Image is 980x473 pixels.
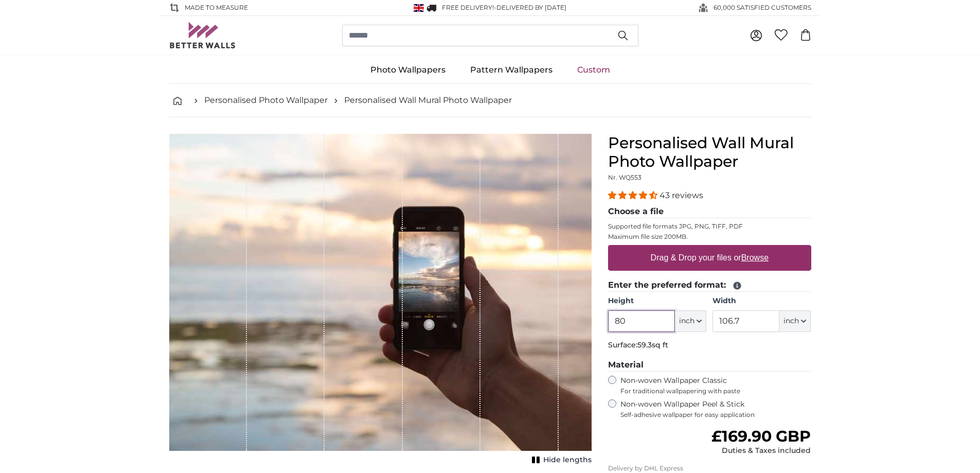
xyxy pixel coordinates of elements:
span: Hide lengths [543,455,592,465]
p: Maximum file size 200MB. [608,233,811,241]
img: United Kingdom [414,4,424,12]
p: Delivery by DHL Express [608,464,811,472]
span: 59.3sq ft [637,340,668,349]
a: Photo Wallpapers [358,57,458,83]
span: For traditional wallpapering with paste [620,387,811,395]
button: inch [779,310,811,332]
legend: Choose a file [608,205,811,218]
label: Width [712,296,811,306]
span: inch [679,316,694,326]
label: Non-woven Wallpaper Peel & Stick [620,399,811,419]
span: Self-adhesive wallpaper for easy application [620,411,811,419]
img: Betterwalls [169,22,236,48]
span: £169.90 GBP [711,427,811,446]
a: Custom [565,57,622,83]
label: Non-woven Wallpaper Classic [620,376,811,395]
span: 4.40 stars [608,190,660,200]
span: Nr. WQ553 [608,173,642,181]
legend: Enter the preferred format: [608,279,811,292]
h1: Personalised Wall Mural Photo Wallpaper [608,134,811,171]
a: Personalised Wall Mural Photo Wallpaper [344,94,512,107]
span: FREE delivery! [442,4,494,11]
u: Browse [741,253,769,262]
a: Pattern Wallpapers [458,57,565,83]
div: 1 of 1 [169,134,592,467]
span: - [494,4,566,11]
a: Personalised Photo Wallpaper [204,94,328,107]
p: Supported file formats JPG, PNG, TIFF, PDF [608,222,811,231]
label: Height [608,296,706,306]
div: Duties & Taxes included [711,446,811,456]
nav: breadcrumbs [169,84,811,117]
button: inch [675,310,706,332]
button: Hide lengths [529,453,592,467]
span: inch [783,316,799,326]
span: 43 reviews [660,190,703,200]
label: Drag & Drop your files or [646,248,772,268]
legend: Material [608,359,811,372]
span: Delivered by [DATE] [496,4,566,11]
span: 60,000 SATISFIED CUSTOMERS [714,3,811,12]
span: Made to Measure [185,3,248,12]
p: Surface: [608,340,811,351]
